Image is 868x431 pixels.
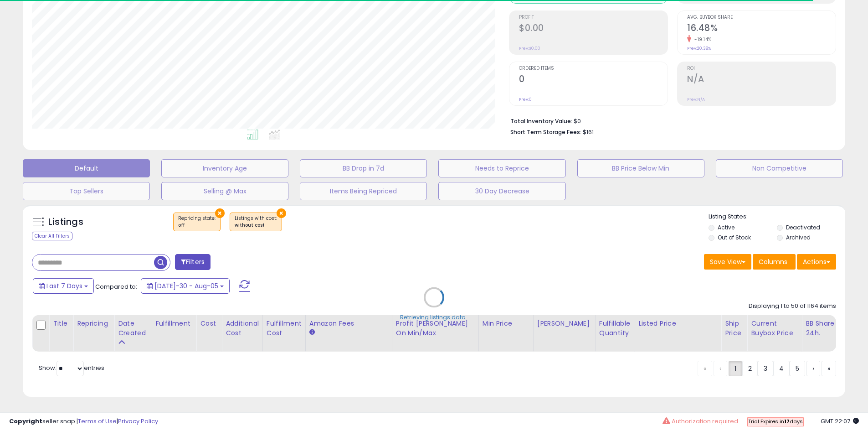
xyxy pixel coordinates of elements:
small: Prev: 20.38% [687,46,711,51]
button: Items Being Repriced [300,182,427,200]
button: 30 Day Decrease [438,182,565,200]
h2: 16.48% [687,23,836,35]
span: Trial Expires in days [748,418,803,425]
button: BB Drop in 7d [300,159,427,177]
button: Needs to Reprice [438,159,565,177]
button: BB Price Below Min [577,159,704,177]
span: ROI [687,66,836,71]
h2: N/A [687,74,836,86]
small: Prev: $0.00 [519,46,540,51]
h2: $0.00 [519,23,668,35]
span: Profit [519,15,668,20]
strong: Copyright [9,417,42,426]
button: Top Sellers [23,182,150,200]
li: $0 [510,115,829,126]
a: Terms of Use [78,417,117,426]
button: Inventory Age [161,159,288,177]
button: Selling @ Max [161,182,288,200]
small: Prev: N/A [687,97,705,102]
small: Prev: 0 [519,97,532,102]
button: Non Competitive [716,159,843,177]
span: 2025-08-13 22:07 GMT [821,417,859,426]
div: seller snap | | [9,417,158,426]
span: $161 [583,128,594,136]
button: Default [23,159,150,177]
a: Privacy Policy [118,417,158,426]
b: Total Inventory Value: [510,117,572,125]
div: Retrieving listings data.. [400,313,468,322]
span: Avg. Buybox Share [687,15,836,20]
h2: 0 [519,74,668,86]
span: Ordered Items [519,66,668,71]
small: -19.14% [691,36,712,43]
b: 17 [784,418,790,425]
b: Short Term Storage Fees: [510,128,581,136]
